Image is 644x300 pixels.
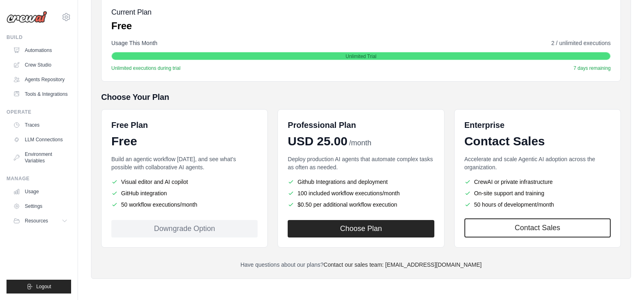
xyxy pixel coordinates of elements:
div: Free [111,134,258,149]
div: Contact Sales [464,134,611,149]
span: 2 / unlimited executions [551,39,611,47]
span: USD 25.00 [288,134,347,149]
a: Automations [10,44,71,57]
span: Resources [25,218,48,224]
li: Github Integrations and deployment [288,178,434,186]
p: Have questions about our plans? [101,261,621,269]
a: Contact our sales team: [EMAIL_ADDRESS][DOMAIN_NAME] [323,261,481,268]
div: Operate [7,109,71,115]
p: Free [111,19,152,32]
span: Unlimited Trial [345,53,376,60]
div: Downgrade Option [111,220,258,237]
div: Build [7,34,71,41]
a: LLM Connections [10,133,71,146]
li: 50 workflow executions/month [111,201,258,209]
button: Logout [7,280,71,294]
span: Unlimited executions during trial [111,65,180,71]
div: Manage [7,175,71,182]
a: Traces [10,119,71,132]
li: CrewAI or private infrastructure [464,178,611,186]
li: On-site support and training [464,189,611,197]
h5: Choose Your Plan [101,91,621,103]
button: Choose Plan [288,220,434,237]
a: Usage [10,185,71,198]
li: GitHub integration [111,189,258,197]
a: Environment Variables [10,148,71,167]
li: Visual editor and AI copilot [111,178,258,186]
span: Logout [36,283,51,290]
h6: Free Plan [111,119,148,131]
li: 50 hours of development/month [464,201,611,209]
img: Logo [7,11,47,23]
p: Accelerate and scale Agentic AI adoption across the organization. [464,155,611,171]
a: Tools & Integrations [10,88,71,101]
li: $0.50 per additional workflow execution [288,201,434,209]
button: Resources [10,214,71,227]
a: Agents Repository [10,73,71,86]
h6: Enterprise [464,119,611,131]
span: /month [349,138,371,149]
h5: Current Plan [111,6,152,18]
p: Deploy production AI agents that automate complex tasks as often as needed. [288,155,434,171]
a: Settings [10,200,71,213]
a: Crew Studio [10,58,71,71]
span: 7 days remaining [574,65,611,71]
p: Build an agentic workflow [DATE], and see what's possible with collaborative AI agents. [111,155,258,171]
span: Usage This Month [111,39,157,47]
a: Contact Sales [464,218,611,237]
li: 100 included workflow executions/month [288,189,434,197]
h6: Professional Plan [288,119,356,131]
